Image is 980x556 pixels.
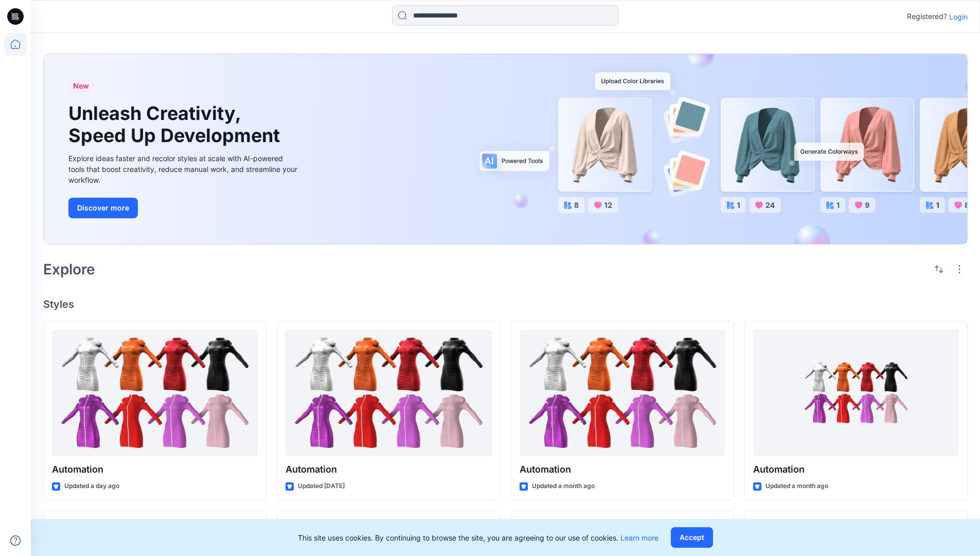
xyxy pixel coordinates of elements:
[520,462,725,477] p: Automation
[620,533,658,542] a: Learn more
[298,481,345,492] p: Updated [DATE]
[73,80,89,92] span: New
[907,10,947,23] p: Registered?
[532,481,595,492] p: Updated a month ago
[52,329,258,457] a: Automation
[68,153,300,185] div: Explore ideas faster and recolor styles at scale with AI-powered tools that boost creativity, red...
[68,198,300,218] a: Discover more
[68,102,284,147] h1: Unleash Creativity, Speed Up Development
[286,462,491,477] p: Automation
[286,329,491,457] a: Automation
[68,198,138,218] button: Discover more
[753,462,959,477] p: Automation
[52,462,258,477] p: Automation
[64,481,119,492] p: Updated a day ago
[949,11,968,22] p: Login
[298,532,658,543] p: This site uses cookies. By continuing to browse the site, you are agreeing to our use of cookies.
[753,329,959,457] a: Automation
[43,298,968,310] h4: Styles
[43,261,95,277] h2: Explore
[520,329,725,457] a: Automation
[671,527,713,548] button: Accept
[765,481,828,492] p: Updated a month ago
